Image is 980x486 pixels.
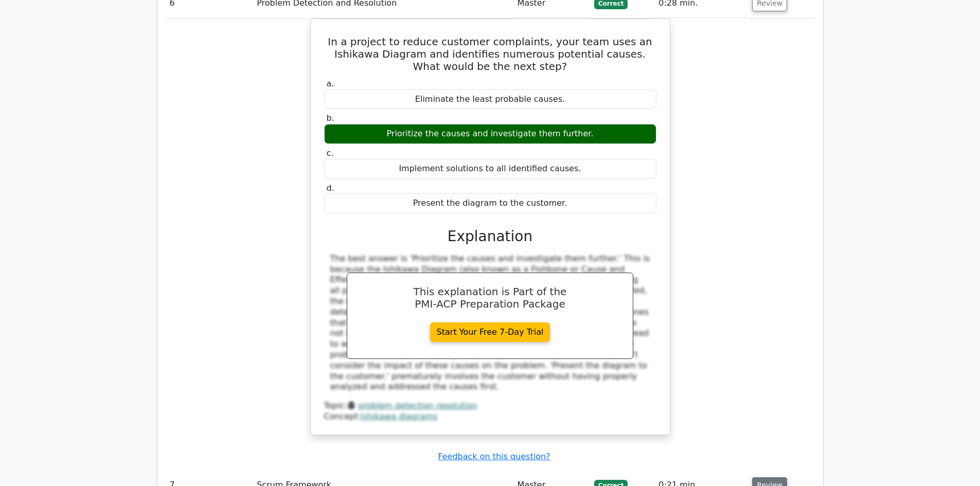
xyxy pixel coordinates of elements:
[324,193,656,213] div: Present the diagram to the customer.
[327,183,334,193] span: d.
[330,228,650,245] h3: Explanation
[324,124,656,144] div: Prioritize the causes and investigate them further.
[324,401,656,411] div: Topic:
[324,159,656,179] div: Implement solutions to all identified causes.
[358,401,477,410] a: problem detection resolution
[327,113,334,123] span: b.
[330,254,650,392] div: The best answer is 'Prioritize the causes and investigate them further.' This is because the Ishi...
[430,322,550,342] a: Start Your Free 7-Day Trial
[438,452,550,461] a: Feedback on this question?
[327,148,334,158] span: c.
[361,411,437,421] a: ishikawa diagrams
[327,79,334,88] span: a.
[324,411,656,422] div: Concept:
[323,35,657,73] h5: In a project to reduce customer complaints, your team uses an Ishikawa Diagram and identifies num...
[324,89,656,110] div: Eliminate the least probable causes.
